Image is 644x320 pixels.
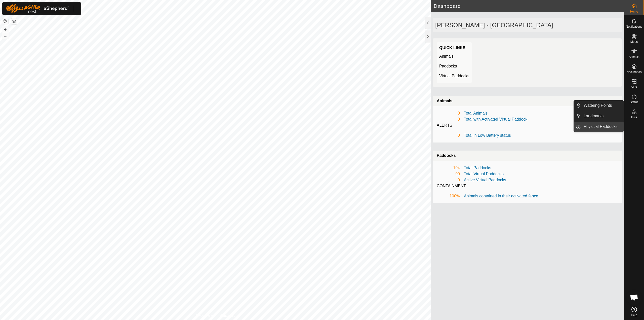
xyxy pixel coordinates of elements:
[433,18,622,32] div: [PERSON_NAME] - [GEOGRAPHIC_DATA]
[439,54,454,58] a: Animals
[2,33,8,39] button: –
[439,46,465,50] strong: Quick Links
[464,166,491,170] a: Total Paddocks
[464,111,488,115] a: Total Animals
[220,313,235,318] a: Contact Us
[624,305,644,319] a: Help
[464,117,527,121] a: Total with Activated Virtual Paddock
[437,122,618,128] div: ALERTS
[581,111,624,121] a: Landmarks
[626,25,642,28] span: Notifications
[437,132,460,138] div: 0
[11,18,17,24] button: Map Layers
[631,116,637,119] span: Infra
[437,177,460,183] div: 0
[439,64,457,68] a: Paddocks
[464,194,538,198] a: Animals contained in their activated fence
[437,116,460,122] div: 0
[437,110,460,116] div: 0
[581,100,624,111] a: Watering Points
[630,40,638,43] span: Mobs
[2,26,8,32] button: +
[631,86,637,89] span: VPs
[584,102,612,109] span: Watering Points
[437,99,452,103] strong: Animals
[464,178,506,182] a: Active Virtual Paddocks
[437,193,460,199] div: 100%
[464,133,511,137] a: Total in Low Battery status
[439,74,469,78] a: Virtual Paddocks
[437,165,460,171] div: 194
[437,171,460,177] div: 90
[574,122,624,132] li: Physical Paddocks
[437,183,618,189] div: CONTAINMENT
[464,172,504,176] a: Total Virtual Paddocks
[627,290,642,305] div: Open chat
[584,124,617,130] span: Physical Paddocks
[630,101,638,104] span: Status
[581,122,624,132] a: Physical Paddocks
[437,153,456,158] strong: Paddocks
[434,3,624,9] h2: Dashboard
[2,18,8,24] button: Reset Map
[574,100,624,111] li: Watering Points
[631,314,637,317] span: Help
[626,70,641,74] span: Neckbands
[195,313,214,318] a: Privacy Policy
[630,10,638,13] span: Home
[574,111,624,121] li: Landmarks
[6,4,69,13] img: Gallagher Logo
[584,113,603,119] span: Landmarks
[629,55,639,58] span: Animals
